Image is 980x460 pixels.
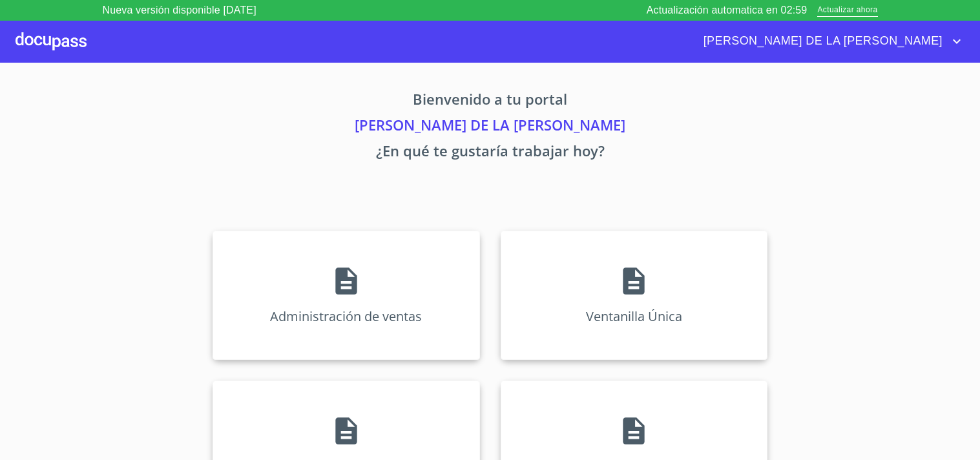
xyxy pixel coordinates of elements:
[694,31,949,52] span: [PERSON_NAME] DE LA [PERSON_NAME]
[92,89,888,114] p: Bienvenido a tu portal
[647,3,808,18] p: Actualización automatica en 02:59
[586,308,682,325] p: Ventanilla Única
[694,31,964,52] button: account of current user
[92,140,888,166] p: ¿En qué te gustaría trabajar hoy?
[92,114,888,140] p: [PERSON_NAME] DE LA [PERSON_NAME]
[270,308,422,325] p: Administración de ventas
[817,4,877,17] span: Actualizar ahora
[103,3,256,18] p: Nueva versión disponible [DATE]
